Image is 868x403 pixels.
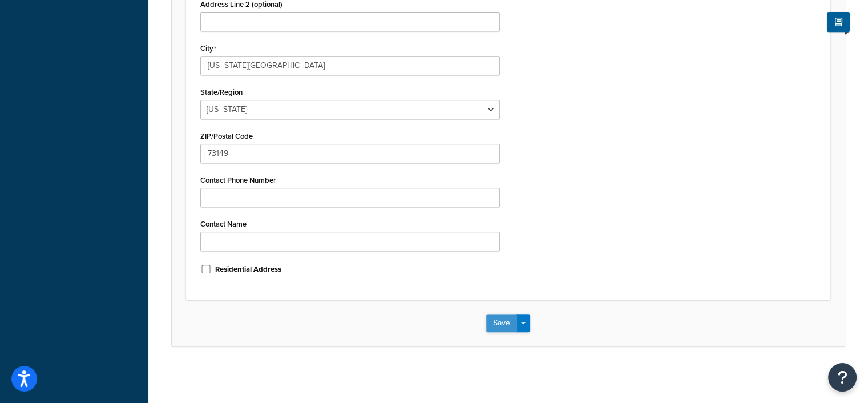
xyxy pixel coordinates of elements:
[828,363,857,392] button: Open Resource Center
[486,314,517,332] button: Save
[200,44,216,53] label: City
[827,12,850,32] button: Show Help Docs
[200,176,276,184] label: Contact Phone Number
[200,132,253,140] label: ZIP/Postal Code
[215,264,281,275] label: Residential Address
[200,220,247,228] label: Contact Name
[200,88,243,96] label: State/Region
